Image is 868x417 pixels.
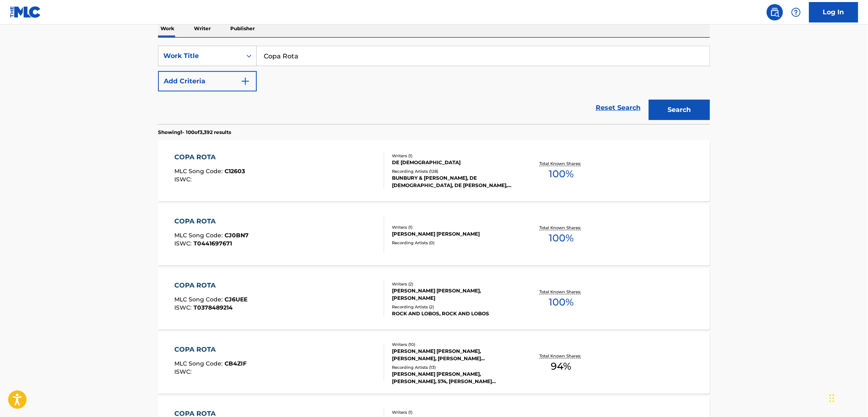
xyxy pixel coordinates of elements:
div: [PERSON_NAME] [PERSON_NAME], [PERSON_NAME], 574, [PERSON_NAME] [PERSON_NAME], [PERSON_NAME], [PER... [392,370,515,385]
a: COPA ROTAMLC Song Code:CJ0BN7ISWC:T0441697671Writers (1)[PERSON_NAME] [PERSON_NAME]Recording Arti... [158,204,710,265]
div: Writers ( 2 ) [392,281,515,287]
div: [PERSON_NAME] [PERSON_NAME] [392,230,515,238]
div: BUNBURY & [PERSON_NAME], DE [DEMOGRAPHIC_DATA], DE [PERSON_NAME], [PERSON_NAME] & [PERSON_NAME], ... [392,174,515,189]
span: CB4ZIF [225,360,247,367]
div: Recording Artists ( 2 ) [392,304,515,310]
div: Drag [830,386,835,410]
span: ISWC : [175,304,194,311]
img: search [770,7,780,17]
span: MLC Song Code : [175,296,225,303]
span: CJ6UEE [225,296,248,303]
div: Work Title [163,51,237,61]
div: ROCK AND LOBOS, ROCK AND LOBOS [392,310,515,317]
span: ISWC : [175,176,194,183]
div: [PERSON_NAME] [PERSON_NAME], [PERSON_NAME] [392,287,515,302]
p: Publisher [228,20,257,37]
div: Recording Artists ( 128 ) [392,168,515,174]
a: Log In [809,2,858,22]
button: Search [649,100,710,120]
p: Writer [191,20,213,37]
div: Recording Artists ( 0 ) [392,240,515,246]
p: Total Known Shares: [539,161,583,167]
a: COPA ROTAMLC Song Code:C12603ISWC:Writers (1)DE [DEMOGRAPHIC_DATA]Recording Artists (128)BUNBURY ... [158,140,710,201]
span: ISWC : [175,368,194,375]
span: T0441697671 [194,240,232,247]
span: 94 % [551,359,572,374]
div: COPA ROTA [175,281,248,290]
span: T0378489214 [194,304,233,311]
span: 100 % [549,295,574,310]
p: Total Known Shares: [539,225,583,231]
span: C12603 [225,167,245,175]
div: Recording Artists ( 13 ) [392,364,515,370]
div: Help [788,4,804,20]
p: Total Known Shares: [539,353,583,359]
a: Reset Search [592,99,645,117]
p: Total Known Shares: [539,289,583,295]
div: DE [DEMOGRAPHIC_DATA] [392,159,515,166]
div: COPA ROTA [175,216,249,226]
a: COPA ROTAMLC Song Code:CB4ZIFISWC:Writers (10)[PERSON_NAME] [PERSON_NAME], [PERSON_NAME], [PERSON... [158,332,710,394]
p: Showing 1 - 100 of 3,392 results [158,129,231,136]
img: 9d2ae6d4665cec9f34b9.svg [240,76,250,86]
a: COPA ROTAMLC Song Code:CJ6UEEISWC:T0378489214Writers (2)[PERSON_NAME] [PERSON_NAME], [PERSON_NAME... [158,268,710,330]
form: Search Form [158,46,710,124]
p: Work [158,20,177,37]
div: COPA ROTA [175,152,245,162]
span: ISWC : [175,240,194,247]
span: 100 % [549,167,574,181]
div: Writers ( 10 ) [392,341,515,348]
button: Add Criteria [158,71,257,91]
iframe: Chat Widget [827,378,868,417]
span: MLC Song Code : [175,232,225,239]
div: Writers ( 1 ) [392,153,515,159]
div: [PERSON_NAME] [PERSON_NAME], [PERSON_NAME], [PERSON_NAME] [PERSON_NAME] [PERSON_NAME] [PERSON_NAM... [392,348,515,362]
div: Writers ( 1 ) [392,224,515,230]
span: MLC Song Code : [175,167,225,175]
div: COPA ROTA [175,345,247,355]
span: 100 % [549,231,574,245]
span: CJ0BN7 [225,232,249,239]
span: MLC Song Code : [175,360,225,367]
div: Writers ( 1 ) [392,409,515,415]
img: help [791,7,801,17]
a: Public Search [767,4,783,20]
img: MLC Logo [10,6,41,18]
